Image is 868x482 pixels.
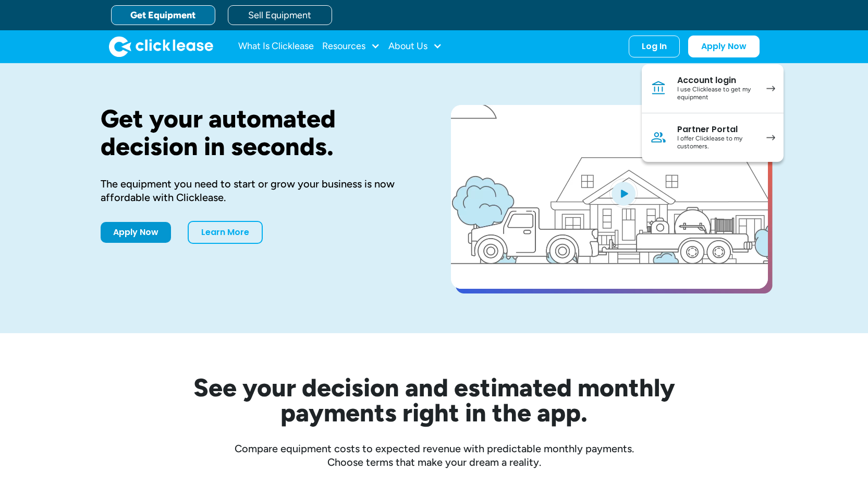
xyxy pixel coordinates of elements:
[109,36,213,57] a: home
[642,113,784,162] a: Partner PortalI offer Clicklease to my customers.
[188,221,263,244] a: Learn More
[238,36,314,57] a: What Is Clicklease
[766,86,775,91] img: arrow
[322,36,380,57] div: Resources
[101,105,418,160] h1: Get your automated decision in seconds.
[111,5,215,25] a: Get Equipment
[677,86,756,102] div: I use Clicklease to get my equipment
[677,124,756,135] div: Partner Portal
[388,36,442,57] div: About Us
[101,442,768,469] div: Compare equipment costs to expected revenue with predictable monthly payments. Choose terms that ...
[142,375,726,425] h2: See your decision and estimated monthly payments right in the app.
[109,36,213,57] img: Clicklease logo
[677,75,756,86] div: Account login
[451,105,768,289] a: open lightbox
[642,64,784,162] nav: Log In
[228,5,332,25] a: Sell Equipment
[650,129,667,146] img: Person icon
[650,80,667,97] img: Bank icon
[688,36,760,57] a: Apply Now
[609,179,638,208] img: Blue play button logo on a light blue circular background
[766,135,775,140] img: arrow
[642,41,667,52] div: Log In
[677,135,756,151] div: I offer Clicklease to my customers.
[642,64,784,113] a: Account loginI use Clicklease to get my equipment
[101,177,418,204] div: The equipment you need to start or grow your business is now affordable with Clicklease.
[101,222,171,243] a: Apply Now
